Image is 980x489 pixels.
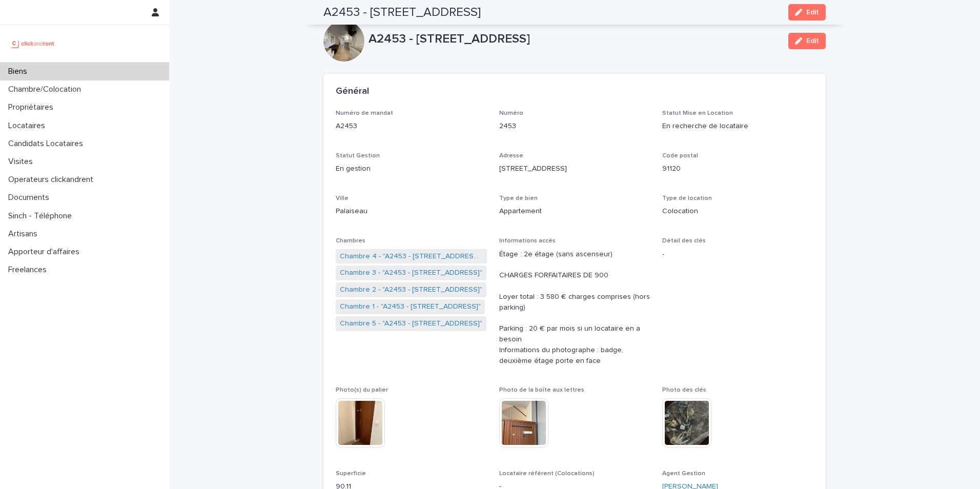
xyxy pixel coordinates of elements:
[662,471,705,477] span: Agent Gestion
[806,9,819,16] span: Edit
[4,211,80,221] p: Sinch - Téléphone
[499,238,556,244] span: Informations accès
[499,153,523,159] span: Adresse
[806,37,819,45] span: Edit
[8,33,58,54] img: UCB0brd3T0yccxBKYDjQ
[323,5,481,20] h2: A2453 - [STREET_ADDRESS]
[4,67,35,76] p: Biens
[336,121,487,132] p: A2453
[788,33,826,49] button: Edit
[4,247,88,257] p: Apporteur d'affaires
[336,238,365,244] span: Chambres
[336,195,349,201] span: Ville
[4,139,91,149] p: Candidats Locataires
[336,471,366,477] span: Superficie
[340,301,481,312] a: Chambre 1 - "A2453 - [STREET_ADDRESS]"
[4,85,89,94] p: Chambre/Colocation
[662,110,733,116] span: Statut Mise en Location
[340,318,482,329] a: Chambre 5 - "A2453 - [STREET_ADDRESS]"
[4,193,57,202] p: Documents
[499,195,538,201] span: Type de bien
[499,387,584,393] span: Photo de la boîte aux lettres
[499,206,650,217] p: Appartement
[662,249,813,260] p: -
[4,265,55,275] p: Freelances
[499,164,650,174] p: [STREET_ADDRESS]
[336,153,380,159] span: Statut Gestion
[4,121,53,131] p: Locataires
[336,387,388,393] span: Photo(s) du palier
[662,121,813,132] p: En recherche de locataire
[369,32,780,47] p: A2453 - [STREET_ADDRESS]
[499,249,650,366] p: Étage : 2e étage (sans ascenseur) CHARGES FORFAITAIRES DE 900 Loyer total : 3 580 € charges compr...
[336,86,369,97] h2: Général
[788,4,826,21] button: Edit
[340,284,482,295] a: Chambre 2 - "A2453 - [STREET_ADDRESS]"
[4,157,41,167] p: Visites
[336,164,487,174] p: En gestion
[336,110,393,116] span: Numéro de mandat
[340,251,483,262] a: Chambre 4 - "A2453 - [STREET_ADDRESS]"
[662,238,706,244] span: Détail des clés
[662,206,813,217] p: Colocation
[499,110,523,116] span: Numéro
[340,268,482,278] a: Chambre 3 - "A2453 - [STREET_ADDRESS]"
[4,229,46,239] p: Artisans
[336,206,487,217] p: Palaiseau
[4,175,101,185] p: Operateurs clickandrent
[662,195,712,201] span: Type de location
[499,121,650,132] p: 2453
[4,103,62,112] p: Propriétaires
[499,471,595,477] span: Locataire référent (Colocations)
[662,164,813,174] p: 91120
[662,153,698,159] span: Code postal
[662,387,706,393] span: Photo des clés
